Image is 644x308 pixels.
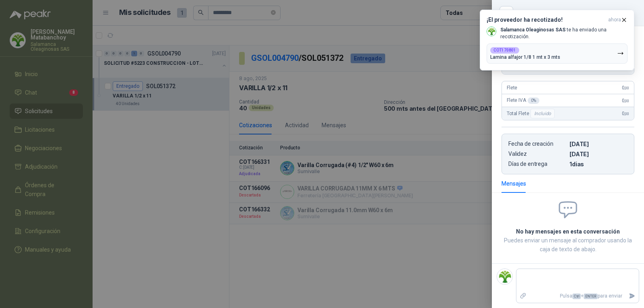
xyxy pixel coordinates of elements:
[622,111,629,116] span: 0
[570,161,627,167] p: 1 dias
[500,27,566,33] b: Salamanca Oleaginosas SAS
[530,289,626,303] p: Pulsa + para enviar
[608,17,621,23] span: ahora
[480,10,634,70] button: ¡El proveedor ha recotizado!ahora Company LogoSalamanca Oleaginosas SAS te ha enviado una recotiz...
[624,112,629,116] span: ,00
[490,54,560,60] p: Lamina alfajor 1/8 1 mt x 3 mts
[487,27,496,36] img: Company Logo
[530,109,555,118] div: Incluido
[570,141,627,147] p: [DATE]
[502,179,526,188] div: Mensajes
[502,8,511,18] button: Close
[528,97,539,104] div: 0 %
[502,227,634,236] h2: No hay mensajes en esta conversación
[497,269,512,284] img: Company Logo
[624,99,629,103] span: ,00
[507,109,556,118] span: Total Flete
[572,294,581,299] span: Ctrl
[493,48,516,52] b: COT170801
[622,98,629,103] span: 0
[624,86,629,90] span: ,00
[518,6,634,19] div: COT166331
[508,161,566,167] p: Días de entrega
[622,85,629,91] span: 0
[508,141,566,147] p: Fecha de creación
[508,151,566,157] p: Validez
[507,97,539,104] span: Flete IVA
[584,294,598,299] span: ENTER
[500,27,627,40] p: te ha enviado una recotización.
[487,43,627,64] button: COT170801Lamina alfajor 1/8 1 mt x 3 mts
[502,236,634,254] p: Puedes enviar un mensaje al comprador usando la caja de texto de abajo.
[625,289,639,303] button: Enviar
[570,151,627,157] p: [DATE]
[487,17,605,23] h3: ¡El proveedor ha recotizado!
[516,289,530,303] label: Adjuntar archivos
[507,85,517,91] span: Flete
